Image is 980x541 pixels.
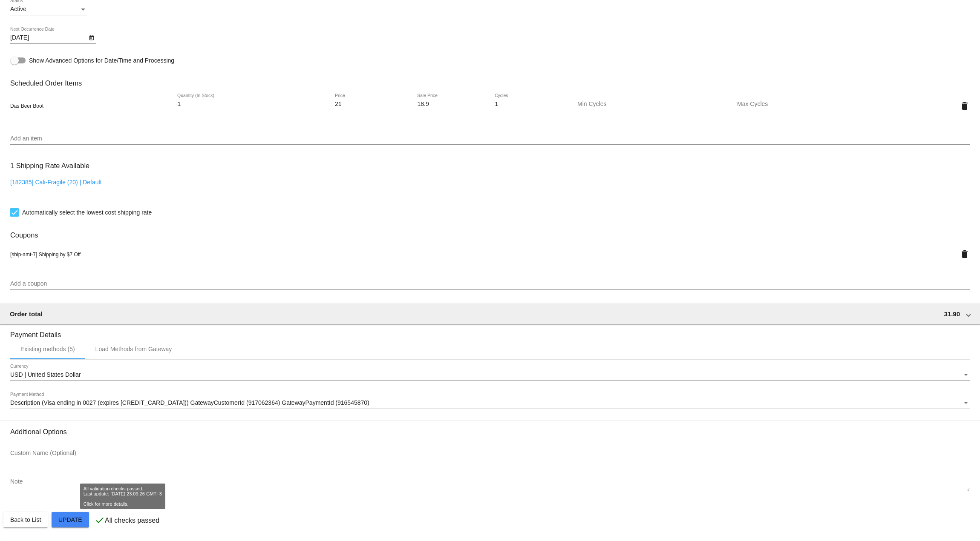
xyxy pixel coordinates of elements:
h3: Coupons [10,225,970,239]
mat-icon: delete [960,101,970,111]
span: Das Beer Boot [10,103,43,109]
button: Back to List [3,512,48,527]
span: Automatically select the lowest cost shipping rate [22,207,152,218]
button: Open calendar [87,33,96,42]
span: Order total [10,310,43,318]
button: Update [52,512,89,527]
mat-icon: delete [960,249,970,259]
span: USD | United States Dollar [10,371,81,378]
div: Existing methods (5) [20,346,75,352]
span: Active [10,6,26,12]
input: Max Cycles [737,101,814,108]
h3: Payment Details [10,324,970,339]
h3: Scheduled Order Items [10,73,970,87]
mat-icon: check [95,515,105,525]
input: Add an item [10,135,970,142]
span: 31.90 [944,310,960,318]
span: Back to List [10,516,41,523]
span: Show Advanced Options for Date/Time and Processing [29,56,174,65]
span: Update [58,516,82,523]
input: Quantity (In Stock) [177,101,254,108]
mat-select: Status [10,6,87,13]
span: [ship-amt-7] Shipping by $7 Off [10,252,81,258]
span: Description (Visa ending in 0027 (expires [CREDIT_CARD_DATA])) GatewayCustomerId (917062364) Gate... [10,399,369,406]
input: Sale Price [417,101,482,108]
input: Price [335,101,405,108]
h3: 1 Shipping Rate Available [10,157,89,175]
input: Add a coupon [10,281,970,287]
input: Next Occurrence Date [10,34,87,41]
a: [182385] Cali-Fragile (20) | Default [10,179,102,186]
mat-select: Payment Method [10,400,970,406]
div: Load Methods from Gateway [95,346,172,352]
input: Min Cycles [577,101,654,108]
h3: Additional Options [10,428,970,436]
input: Custom Name (Optional) [10,450,87,457]
p: All checks passed [105,517,159,524]
input: Cycles [495,101,565,108]
mat-select: Currency [10,372,970,378]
